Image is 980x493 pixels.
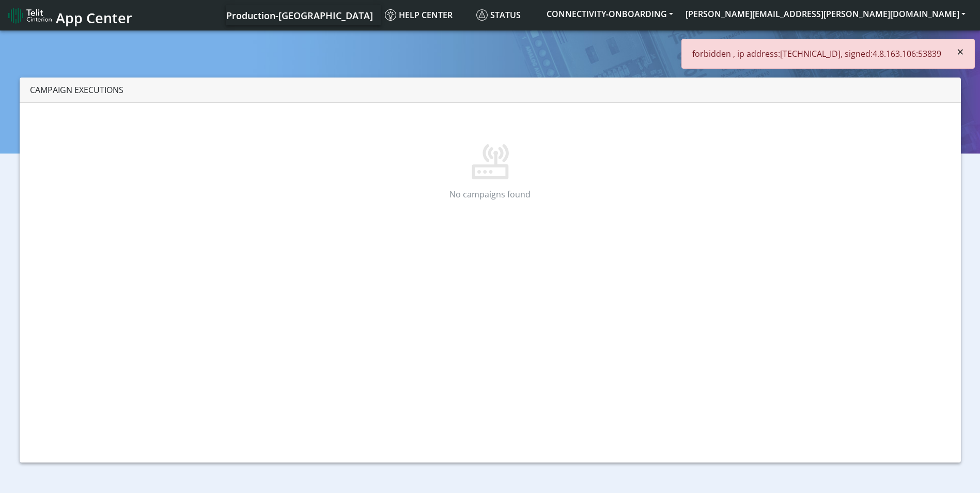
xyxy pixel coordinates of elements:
img: knowledge.svg [385,9,396,21]
button: Close [946,39,974,64]
a: Status [472,5,540,25]
a: App Center [8,4,131,26]
span: × [957,43,964,60]
span: Production-[GEOGRAPHIC_DATA] [226,9,373,22]
img: logo-telit-cinterion-gw-new.png [8,7,52,24]
button: CONNECTIVITY-ONBOARDING [540,5,679,23]
div: Campaign Executions [20,78,961,103]
p: forbidden , ip address:[TECHNICAL_ID], signed:4.8.163.106:53839 [692,48,941,60]
img: No more campaigns found [457,114,523,180]
a: Help center [381,5,472,25]
span: Status [476,9,521,21]
span: App Center [56,8,132,27]
span: Help center [385,9,453,21]
img: status.svg [476,9,488,21]
a: Your current platform instance [226,5,372,25]
button: [PERSON_NAME][EMAIL_ADDRESS][PERSON_NAME][DOMAIN_NAME] [679,5,972,23]
p: No campaigns found [48,188,932,201]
